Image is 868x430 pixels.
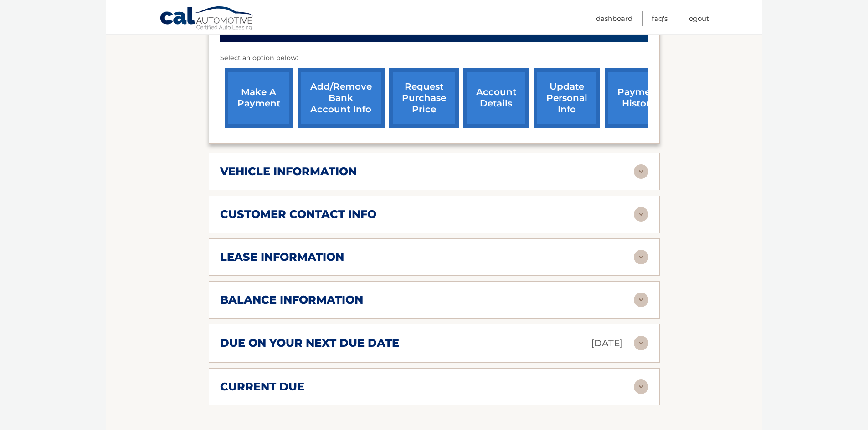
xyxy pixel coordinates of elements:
a: Cal Automotive [159,6,255,32]
a: Add/Remove bank account info [298,68,385,128]
img: accordion-rest.svg [634,207,648,222]
img: accordion-rest.svg [634,250,648,264]
h2: balance information [220,293,363,307]
a: update personal info [534,68,600,128]
img: accordion-rest.svg [634,379,648,394]
a: make a payment [225,68,293,128]
h2: due on your next due date [220,336,399,350]
a: Dashboard [596,11,632,26]
h2: lease information [220,250,344,264]
a: FAQ's [652,11,668,26]
img: accordion-rest.svg [634,164,648,179]
a: Logout [687,11,709,26]
img: accordion-rest.svg [634,336,648,350]
h2: current due [220,380,304,394]
img: accordion-rest.svg [634,293,648,307]
p: Select an option below: [220,53,648,64]
h2: vehicle information [220,165,357,178]
p: [DATE] [591,335,623,351]
h2: customer contact info [220,207,376,221]
a: request purchase price [389,68,459,128]
a: account details [463,68,529,128]
a: payment history [605,68,673,128]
